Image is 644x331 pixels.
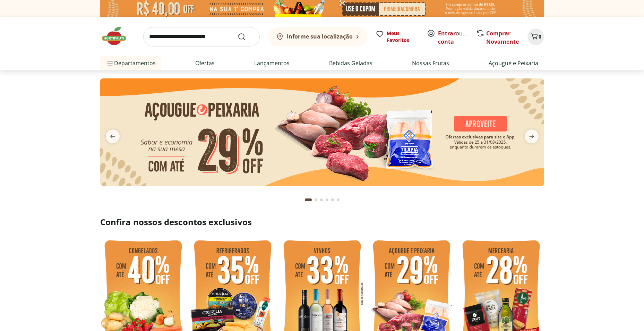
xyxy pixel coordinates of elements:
button: next [519,129,544,143]
button: previous [100,129,125,143]
span: Departamentos [106,55,156,71]
span: 0 [539,33,541,40]
button: Submit Search [238,33,254,41]
span: Meus Favoritos [387,30,419,44]
button: Informe sua localização [268,27,367,46]
button: Go to page 5 from fs-carousel [330,192,335,208]
a: Bebidas Geladas [329,59,372,67]
a: Ofertas [195,59,215,67]
button: Menu [106,55,114,71]
button: Carrinho [527,28,544,45]
button: Go to page 4 from fs-carousel [324,192,330,208]
h2: Confira nossos descontos exclusivos [100,217,544,228]
span: ou [438,29,469,46]
img: Hortifruti [100,26,135,46]
a: Comprar Novamente [486,29,519,45]
b: Informe sua localização [287,33,353,40]
img: açougue [100,78,544,186]
input: search [143,27,260,46]
button: Current page from fs-carousel [303,192,313,208]
a: Meus Favoritos [376,30,419,44]
a: Entrar [438,29,456,37]
a: Nossas Frutas [412,59,449,67]
a: Lançamentos [254,59,290,67]
button: Go to page 3 from fs-carousel [319,192,324,208]
button: Go to page 6 from fs-carousel [335,192,341,208]
a: Açougue e Peixaria [489,59,538,67]
a: Criar conta [438,29,476,45]
button: Go to page 2 from fs-carousel [313,192,319,208]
